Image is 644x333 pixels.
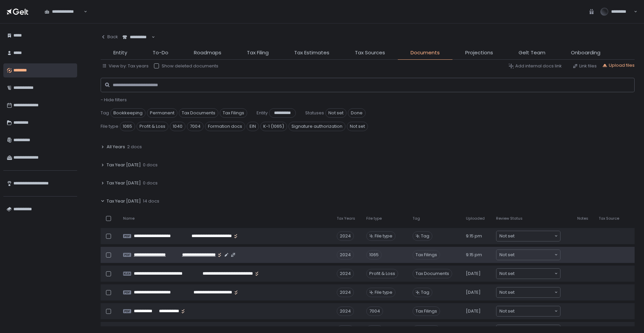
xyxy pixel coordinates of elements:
[143,198,159,204] span: 14 docs
[466,216,485,221] span: Uploaded
[325,108,346,118] span: Not set
[101,123,118,129] span: File type
[413,216,420,221] span: Tag
[113,49,127,57] span: Entity
[337,269,354,278] div: 2024
[602,62,635,68] button: Upload files
[496,269,560,279] div: Search for option
[153,49,168,57] span: To-Do
[147,108,177,118] span: Permanent
[515,233,554,239] input: Search for option
[337,250,354,260] div: 2024
[337,288,354,297] div: 2024
[366,250,382,260] div: 1065
[101,97,127,103] button: - Hide filters
[411,49,440,57] span: Documents
[102,63,149,69] button: View by: Tax years
[413,269,452,278] span: Tax Documents
[519,49,545,57] span: Gelt Team
[496,287,560,297] div: Search for option
[294,49,329,57] span: Tax Estimates
[120,122,135,131] span: 1065
[465,49,493,57] span: Projections
[366,307,383,316] div: 7004
[466,233,482,239] span: 9:15 pm
[515,289,554,296] input: Search for option
[496,250,560,260] div: Search for option
[101,30,118,44] button: Back
[496,216,523,221] span: Review Status
[499,252,515,258] span: Not set
[288,122,345,131] span: Signature authorization
[170,122,185,131] span: 1040
[466,289,481,295] span: [DATE]
[101,110,109,116] span: Tag
[375,289,392,295] span: File type
[515,308,554,315] input: Search for option
[508,63,562,69] button: Add internal docs link
[260,122,287,131] span: K-1 (1065)
[194,49,221,57] span: Roadmaps
[143,162,158,168] span: 0 docs
[599,216,619,221] span: Tax Source
[499,289,515,296] span: Not set
[466,308,481,314] span: [DATE]
[499,270,515,277] span: Not set
[305,110,324,116] span: Statuses
[127,144,142,150] span: 2 docs
[421,233,429,239] span: Tag
[205,122,245,131] span: Formation docs
[366,216,382,221] span: File type
[107,144,125,150] span: All Years
[107,198,141,204] span: Tax Year [DATE]
[515,252,554,258] input: Search for option
[247,49,269,57] span: Tax Filing
[515,270,554,277] input: Search for option
[107,162,141,168] span: Tax Year [DATE]
[466,271,481,277] span: [DATE]
[366,269,398,278] div: Profit & Loss
[499,233,515,239] span: Not set
[466,252,482,258] span: 9:15 pm
[496,231,560,241] div: Search for option
[421,289,429,295] span: Tag
[573,63,597,69] button: Link files
[143,180,158,186] span: 0 docs
[187,122,204,131] span: 7004
[337,231,354,241] div: 2024
[101,34,118,40] div: Back
[355,49,385,57] span: Tax Sources
[571,49,600,57] span: Onboarding
[413,307,440,316] span: Tax Filings
[348,108,366,118] span: Done
[107,180,141,186] span: Tax Year [DATE]
[496,306,560,316] div: Search for option
[257,110,268,116] span: Entity
[123,216,135,221] span: Name
[179,108,218,118] span: Tax Documents
[375,233,392,239] span: File type
[118,30,155,44] div: Search for option
[577,216,588,221] span: Notes
[40,5,87,19] div: Search for option
[137,122,168,131] span: Profit & Loss
[337,216,355,221] span: Tax Years
[413,250,440,260] span: Tax Filings
[110,108,146,118] span: Bookkeeping
[247,122,259,131] span: EIN
[220,108,247,118] span: Tax Filings
[347,122,368,131] span: Not set
[499,308,515,315] span: Not set
[337,307,354,316] div: 2024
[151,34,151,41] input: Search for option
